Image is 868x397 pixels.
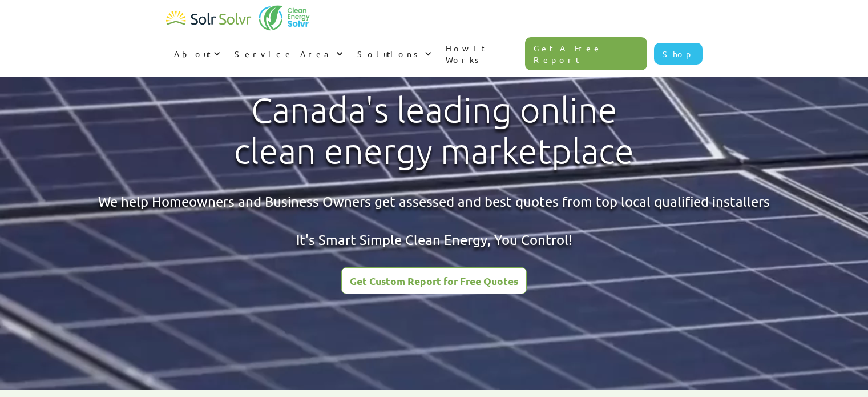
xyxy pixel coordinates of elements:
div: About [174,48,211,59]
div: We help Homeowners and Business Owners get assessed and best quotes from top local qualified inst... [98,192,770,250]
a: How It Works [438,31,526,77]
a: Shop [654,43,703,65]
div: Solutions [357,48,422,59]
a: Get Custom Report for Free Quotes [341,267,527,294]
a: Get A Free Report [525,37,647,70]
div: Service Area [235,48,333,59]
div: About [166,37,227,71]
div: Solutions [349,37,438,71]
div: Get Custom Report for Free Quotes [350,276,518,286]
h1: Canada's leading online clean energy marketplace [224,90,644,172]
div: Service Area [227,37,349,71]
